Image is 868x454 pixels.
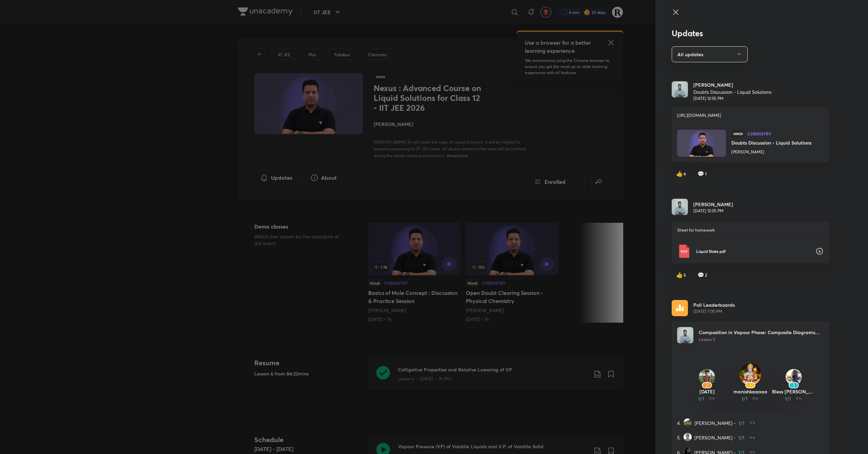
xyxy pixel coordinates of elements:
span: 1 [698,395,700,402]
span: 1 [738,419,741,427]
p: [DATE] [685,388,729,395]
span: 5 [684,272,686,278]
img: Avatar [786,369,802,385]
span: [PERSON_NAME] - [694,434,736,441]
span: 4. [677,419,681,427]
h6: [PERSON_NAME] [693,201,733,208]
p: Poll Leaderboards [693,301,735,308]
p: Liquid State.pdf [696,248,810,254]
span: 1 [785,395,787,402]
img: Avatar [677,327,693,343]
span: -0.1s [750,395,759,402]
span: Lesson 3 [699,337,715,342]
img: Avatar [699,369,715,385]
img: Pdf [677,244,691,258]
span: / [700,395,702,402]
h3: Updates [672,28,829,38]
span: 1 [743,419,744,427]
span: 5. [677,434,681,441]
img: Avatar [684,433,692,441]
span: like [676,272,683,278]
img: Avatar [684,418,692,427]
span: / [744,395,746,402]
span: / [787,395,789,402]
p: Doubts Discussion - Liquid Solutions [693,88,771,95]
span: Hindi [731,130,745,137]
p: [URL][DOMAIN_NAME] [677,112,824,118]
span: / [741,434,743,441]
p: Composition in Vapour Phase: Composite Diagrams and Problem Solving [699,329,824,336]
span: 1 [738,434,741,441]
h6: [PERSON_NAME] [693,81,733,88]
span: like [676,171,683,177]
span: 1 [702,395,704,402]
span: 1 [743,434,744,441]
a: Doubts Discussion - Liquid Solutions [731,139,811,146]
span: 1 [789,395,791,402]
span: -0.1s [747,419,756,427]
p: manishkaaaaa [729,388,772,395]
div: 2 [702,382,712,388]
img: rescheduled [672,300,688,316]
span: -0.1s [793,395,803,402]
a: [PERSON_NAME] [731,149,811,155]
img: Thumbnail [677,129,727,157]
span: 2 [705,272,707,278]
span: Chemistry [748,130,771,138]
p: Sheet for homework [677,227,824,233]
div: 1 [745,382,755,388]
span: -0.1s [707,395,716,402]
p: Bless [PERSON_NAME] [772,388,815,395]
span: / [741,419,743,427]
span: 1 [742,395,744,402]
span: 1 [746,395,747,402]
img: Avatar [672,199,688,215]
span: -0.1s [747,434,756,441]
span: comment [697,171,704,177]
span: comment [697,272,704,278]
button: All updates [672,46,748,62]
a: Chemistry [745,130,771,138]
p: [DATE] 12:05 PM [693,208,733,214]
img: Avatar [739,364,761,385]
img: Avatar [672,81,688,98]
span: [PERSON_NAME] - [694,419,736,427]
span: 1 [705,171,707,177]
span: [DATE] 7:00 PM [693,308,735,315]
span: 6 [684,171,686,177]
p: [DATE] 12:05 PM [693,95,771,102]
div: 3 [789,382,799,388]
